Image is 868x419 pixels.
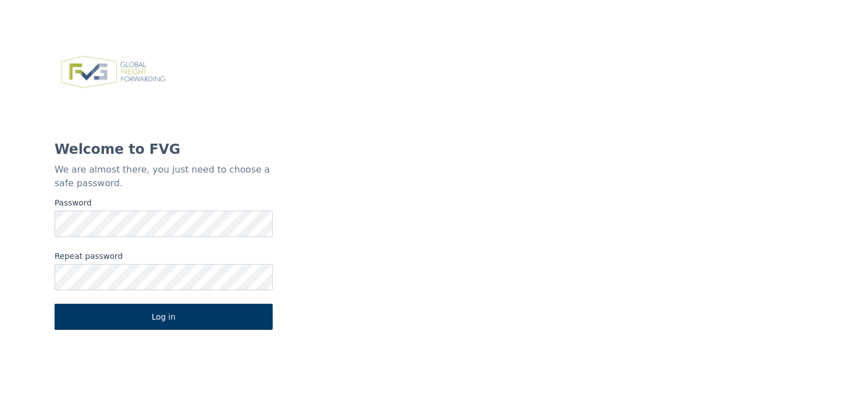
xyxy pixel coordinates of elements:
[55,163,273,190] p: We are almost there, you just need to choose a safe password.
[55,197,273,208] label: Password
[55,140,273,158] h1: Welcome to FVG
[55,304,273,330] button: Log in
[55,250,273,262] label: Repeat password
[55,49,172,95] img: FVG - Global freight forwarding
